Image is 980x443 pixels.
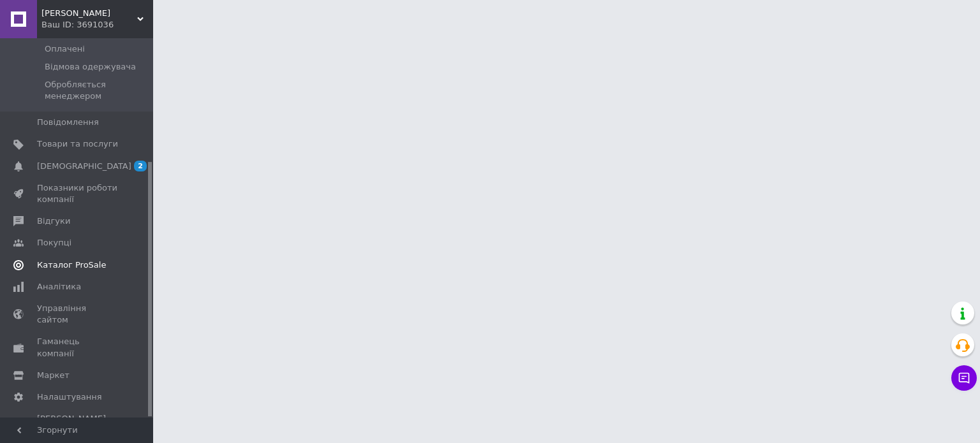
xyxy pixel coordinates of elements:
button: Чат з покупцем [951,365,977,391]
span: Каталог ProSale [37,259,106,271]
span: Відгуки [37,215,70,227]
span: Відмова одержувача [45,61,136,73]
span: Налаштування [37,391,102,403]
span: 2 [134,161,147,171]
span: Гаманець компанії [37,336,118,359]
span: Обробляється менеджером [45,79,149,102]
span: Оплачені [45,43,85,55]
span: [DEMOGRAPHIC_DATA] [37,161,131,172]
span: Управління сайтом [37,303,118,326]
span: Покупці [37,237,71,249]
span: Повідомлення [37,117,99,128]
span: Товари та послуги [37,138,118,150]
div: Ваш ID: 3691036 [41,19,153,31]
span: Твій Магазин [41,8,137,19]
span: Показники роботи компанії [37,182,118,205]
span: Аналітика [37,281,81,293]
span: Маркет [37,370,70,381]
